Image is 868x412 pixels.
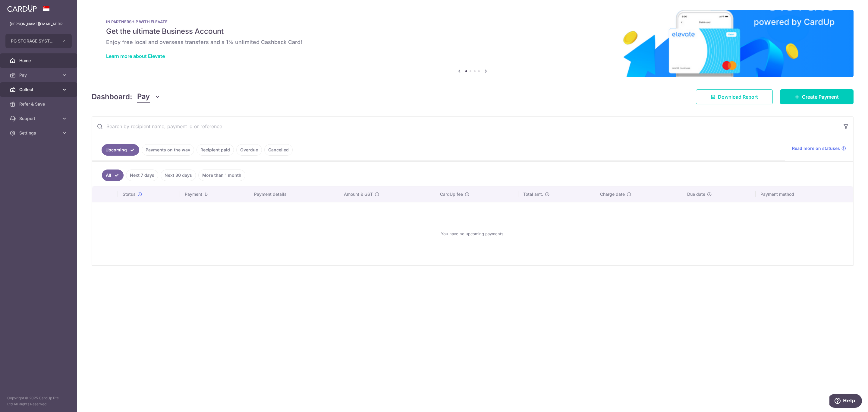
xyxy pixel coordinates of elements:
a: All [102,170,124,181]
a: Upcoming [102,144,139,156]
span: CardUp fee [440,191,463,197]
iframe: Opens a widget where you can find more information [829,394,862,409]
img: CardUp [7,5,37,12]
a: Next 30 days [161,170,196,181]
span: Amount & GST [344,191,373,197]
h6: Enjoy free local and overseas transfers and a 1% unlimited Cashback Card! [106,39,839,46]
a: Learn more about Elevate [106,53,165,59]
p: [PERSON_NAME][EMAIL_ADDRESS][PERSON_NAME][DOMAIN_NAME] [10,21,68,27]
span: Charge date [600,191,625,197]
p: IN PARTNERSHIP WITH ELEVATE [106,19,839,24]
a: Create Payment [780,89,854,104]
div: You have no upcoming payments. [99,207,846,260]
th: Payment method [756,186,853,202]
span: Read more on statuses [792,145,840,151]
a: Payments on the way [142,144,194,156]
th: Payment ID [180,186,249,202]
th: Payment details [249,186,339,202]
span: Home [19,58,59,64]
span: Refer & Save [19,101,59,107]
span: Pay [19,72,59,78]
span: Pay [137,91,150,103]
button: Pay [137,91,160,103]
a: Next 7 days [126,170,158,181]
img: Renovation banner [92,10,854,77]
span: Download Report [718,93,758,100]
span: Collect [19,87,59,93]
span: Support [19,116,59,122]
span: Settings [19,130,59,136]
button: PG STORAGE SYSTEMS PTE. LTD. [5,34,72,48]
span: Status [123,191,136,197]
span: Total amt. [523,191,543,197]
a: More than 1 month [198,170,245,181]
h4: Dashboard: [92,91,132,102]
input: Search by recipient name, payment id or reference [92,117,839,136]
a: Download Report [696,89,773,104]
a: Cancelled [264,144,293,156]
a: Overdue [236,144,262,156]
a: Read more on statuses [792,145,846,151]
a: Recipient paid [197,144,234,156]
span: Create Payment [802,93,839,100]
span: PG STORAGE SYSTEMS PTE. LTD. [11,38,55,44]
span: Due date [687,191,705,197]
h5: Get the ultimate Business Account [106,27,839,36]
